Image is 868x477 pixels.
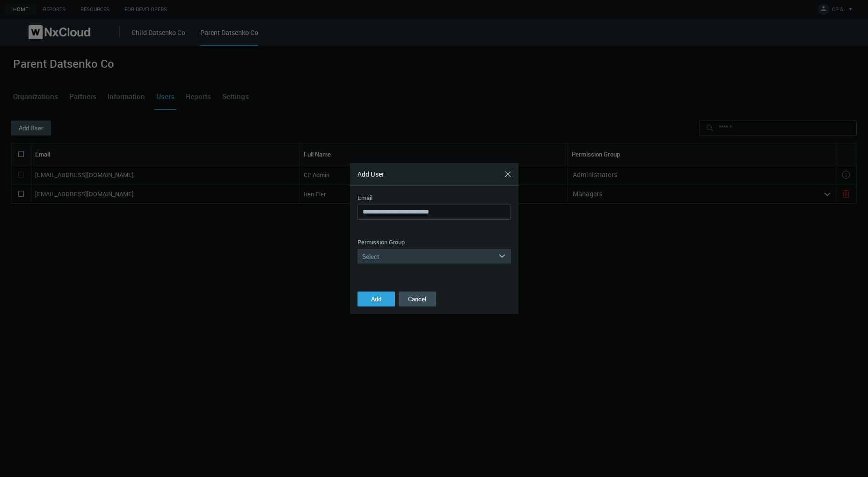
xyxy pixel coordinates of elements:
button: Close [501,167,516,182]
button: Add [357,292,395,306]
button: Cancel [399,292,436,306]
span: Add [371,295,381,303]
label: Permission Group [357,238,405,247]
div: Select [357,249,498,264]
span: Add User [357,170,384,178]
label: Email [357,193,372,203]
